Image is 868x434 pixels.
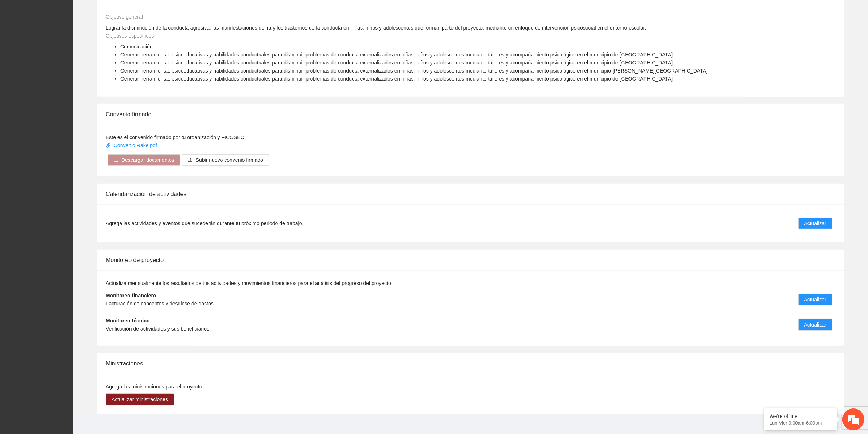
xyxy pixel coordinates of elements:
span: Actualizar [804,219,826,227]
span: Agrega las ministraciones para el proyecto [106,384,202,390]
span: Actualizar [804,296,826,304]
div: Ministraciones [106,353,835,374]
strong: Monitoreo financiero [106,293,156,298]
span: Generar herramientas psicoeducativas y habilidades conductuales para disminuir problemas de condu... [120,76,673,82]
span: Comunicación [120,44,153,50]
div: Convenio firmado [106,104,835,125]
a: Actualizar ministraciones [106,396,174,402]
div: Dejar un mensaje [38,37,122,47]
em: Enviar [109,224,132,234]
span: Descargar documentos [121,156,174,164]
span: download [113,157,118,163]
span: paper-clip [106,143,111,148]
p: Lun-Vier 9:00am-6:00pm [770,420,832,426]
span: Subir nuevo convenio firmado [196,156,263,164]
button: Actualizar [798,218,832,229]
span: Verificación de actividades y sus beneficiarios [106,326,209,332]
span: upload [188,157,193,163]
span: Generar herramientas psicoeducativas y habilidades conductuales para disminuir problemas de condu... [120,60,673,66]
span: Agrega las actividades y eventos que sucederán durante tu próximo periodo de trabajo. [106,219,303,227]
button: Actualizar [798,319,832,331]
span: Actualizar ministraciones [112,395,168,403]
button: downloadDescargar documentos [108,154,180,166]
div: Minimizar ventana de chat en vivo [120,4,137,21]
span: Estamos sin conexión. Déjenos un mensaje. [14,97,129,171]
span: Lograr la disminución de la conducta agresiva, las manifestaciones de ira y los trastornos de la ... [106,25,646,31]
button: Actualizar [798,294,832,305]
a: Convenio Rake.pdf [106,142,159,148]
span: Actualizar [804,321,826,329]
button: uploadSubir nuevo convenio firmado [182,154,269,166]
div: We're offline [770,413,832,419]
span: Objetivos específicos [106,33,154,39]
span: Actualiza mensualmente los resultados de tus actividades y movimientos financieros para el anális... [106,280,393,286]
textarea: Escriba su mensaje aquí y haga clic en “Enviar” [4,199,139,224]
strong: Monitoreo técnico [106,318,150,324]
span: Objetivo general [106,14,143,20]
span: Este es el convenido firmado por tu organización y FICOSEC [106,134,244,140]
span: Generar herramientas psicoeducativas y habilidades conductuales para disminuir problemas de condu... [120,68,708,74]
div: Calendarización de actividades [106,184,835,204]
span: Facturación de conceptos y desglose de gastos [106,301,214,306]
button: Actualizar ministraciones [106,394,174,405]
div: Monitoreo de proyecto [106,250,835,270]
span: Generar herramientas psicoeducativas y habilidades conductuales para disminuir problemas de condu... [120,52,673,58]
span: uploadSubir nuevo convenio firmado [182,157,269,163]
